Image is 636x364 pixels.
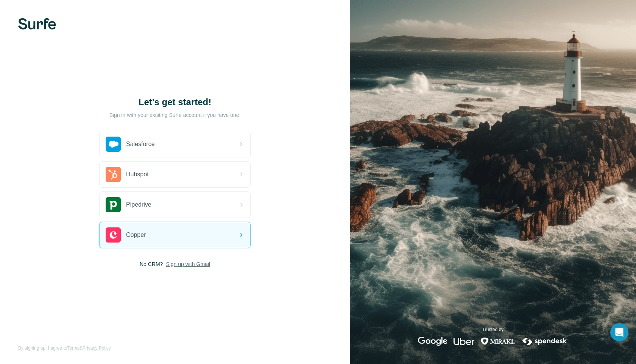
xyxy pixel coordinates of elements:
[106,137,121,152] img: salesforce's logo
[106,197,121,212] img: pipedrive's logo
[140,260,163,268] span: No CRM?
[454,337,474,346] img: uber's logo
[126,230,146,240] span: Copper
[67,345,79,351] a: Terms
[99,96,251,108] h1: Let’s get started!
[418,337,447,346] img: google's logo
[521,337,568,346] img: spendesk's logo
[126,140,155,149] span: Salesforce
[166,260,210,268] button: Sign up with Gmail
[610,323,628,341] div: Open Intercom Messenger
[126,170,149,179] span: Hubspot
[109,111,240,119] p: Sign in with your existing Surfe account if you have one.
[106,167,121,182] img: hubspot's logo
[83,345,111,351] a: Privacy Policy
[18,18,56,30] img: Surfe's logo
[106,227,121,243] img: copper's logo
[482,326,503,333] p: Trusted by
[480,337,515,346] img: mirakl's logo
[18,345,111,352] span: By signing up, I agree to &
[126,200,151,209] span: Pipedrive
